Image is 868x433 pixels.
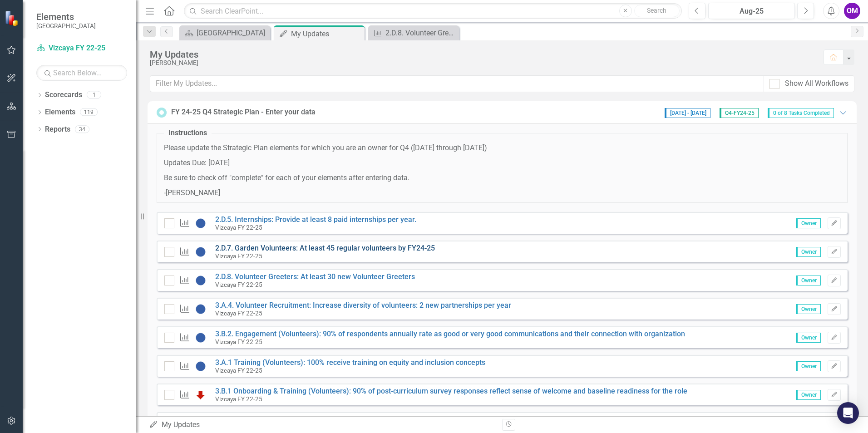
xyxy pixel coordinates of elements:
[195,332,206,343] img: No Information
[182,27,268,39] a: [GEOGRAPHIC_DATA]
[215,367,262,374] small: Vizcaya FY 22-25
[720,108,759,118] span: Q4-FY24-25
[215,387,687,395] a: 3.B.1 Onboarding & Training (Volunteers): 90% of post-curriculum survey responses reflect sense o...
[796,333,821,343] span: Owner
[796,276,821,285] span: Owner
[197,27,268,39] div: [GEOGRAPHIC_DATA]
[634,5,680,17] button: Search
[796,304,821,314] span: Owner
[184,3,682,19] input: Search ClearPoint...
[215,215,416,224] a: 2.D.5. Internships: Provide at least 8 paid internships per year.
[370,27,457,39] a: 2.D.8. Volunteer Greeters: At least 30 new Volunteer Greeters
[149,420,495,430] div: My Updates
[164,188,840,198] p: -[PERSON_NAME]
[665,108,710,118] span: [DATE] - [DATE]
[385,27,457,39] div: 2.D.8. Volunteer Greeters: At least 30 new Volunteer Greeters
[45,124,70,135] a: Reports
[796,390,821,400] span: Owner
[215,301,511,310] a: 3.A.4. Volunteer Recruitment: Increase diversity of volunteers: 2 new partnerships per year
[36,11,96,22] span: Elements
[195,361,206,372] img: No Information
[87,91,101,99] div: 1
[796,218,821,228] span: Owner
[36,43,127,54] a: Vizcaya FY 22-25
[80,108,98,116] div: 119
[711,6,792,17] div: Aug-25
[164,158,840,168] p: Updates Due: [DATE]
[171,107,316,118] div: FY 24-25 Q4 Strategic Plan - Enter your data
[796,361,821,371] span: Owner
[36,65,127,81] input: Search Below...
[215,358,485,367] a: 3.A.1 Training (Volunteers): 100% receive training on equity and inclusion concepts
[150,59,814,66] div: [PERSON_NAME]
[215,330,685,338] a: 3.B.2. Engagement (Volunteers): 90% of respondents annually rate as good or very good communicati...
[5,10,20,26] img: ClearPoint Strategy
[215,272,415,281] a: 2.D.8. Volunteer Greeters: At least 30 new Volunteer Greeters
[215,224,262,231] small: Vizcaya FY 22-25
[215,338,262,345] small: Vizcaya FY 22-25
[215,281,262,288] small: Vizcaya FY 22-25
[195,389,206,400] img: Below Plan
[768,108,834,118] span: 0 of 8 Tasks Completed
[195,218,206,229] img: No Information
[785,79,848,89] div: Show All Workflows
[75,125,89,133] div: 34
[837,402,859,424] div: Open Intercom Messenger
[36,22,96,30] small: [GEOGRAPHIC_DATA]
[45,107,75,118] a: Elements
[150,49,814,59] div: My Updates
[215,395,262,403] small: Vizcaya FY 22-25
[195,304,206,315] img: No Information
[796,247,821,257] span: Owner
[164,143,840,153] p: Please update the Strategic Plan elements for which you are an owner for Q4 ([DATE] through [DATE])
[195,275,206,286] img: No Information
[164,173,840,183] p: Be sure to check off "complete" for each of your elements after entering data.
[215,310,262,317] small: Vizcaya FY 22-25
[215,244,435,252] a: 2.D.7. Garden Volunteers: At least 45 regular volunteers by FY24-25
[150,75,764,92] input: Filter My Updates...
[708,3,795,19] button: Aug-25
[215,252,262,260] small: Vizcaya FY 22-25
[195,246,206,257] img: No Information
[45,90,82,100] a: Scorecards
[844,3,860,19] button: OM
[164,128,212,138] legend: Instructions
[647,7,666,14] span: Search
[291,28,362,39] div: My Updates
